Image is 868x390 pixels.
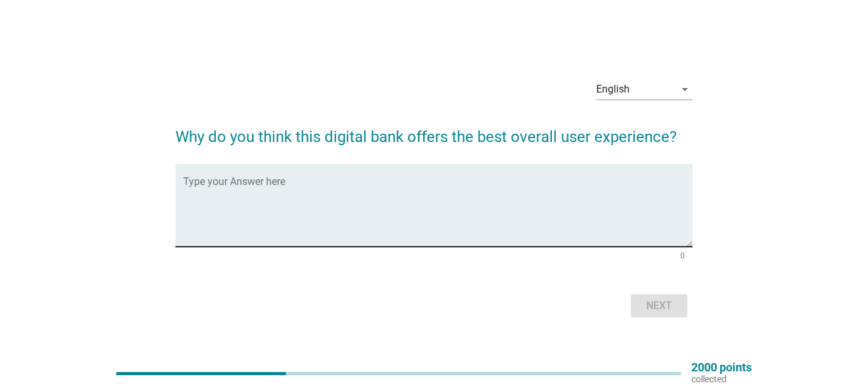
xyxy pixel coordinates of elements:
[175,112,693,148] h2: Why do you think this digital bank offers the best overall user experience?
[677,82,693,97] i: arrow_drop_down
[183,179,693,247] textarea: Type your Answer here
[691,362,752,373] p: 2000 points
[691,373,752,385] p: collected
[596,84,630,95] div: English
[680,252,685,260] div: 0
